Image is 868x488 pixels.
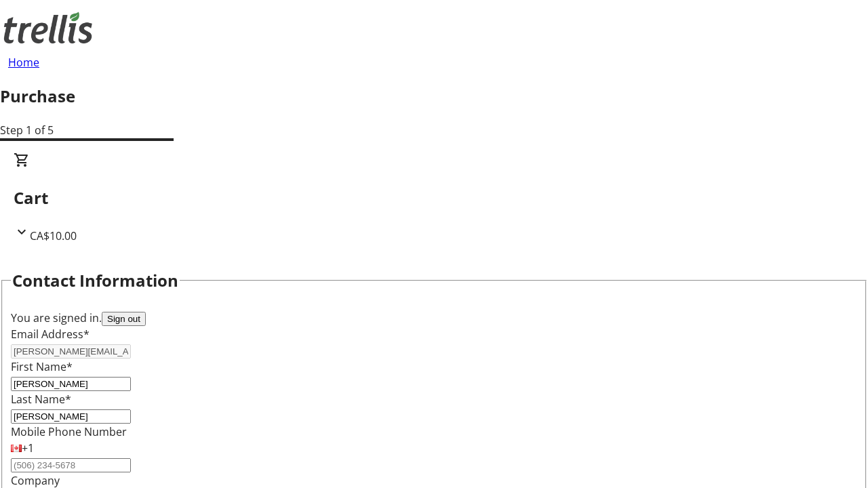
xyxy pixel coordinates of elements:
span: CA$10.00 [30,228,77,243]
h2: Contact Information [12,268,178,293]
div: CartCA$10.00 [14,152,854,244]
label: Email Address* [11,327,90,342]
input: (506) 234-5678 [11,458,131,472]
label: Company [11,473,60,488]
div: You are signed in. [11,310,857,326]
label: Mobile Phone Number [11,424,127,439]
label: First Name* [11,359,73,374]
button: Sign out [102,312,146,326]
h2: Cart [14,186,854,210]
label: Last Name* [11,392,71,407]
